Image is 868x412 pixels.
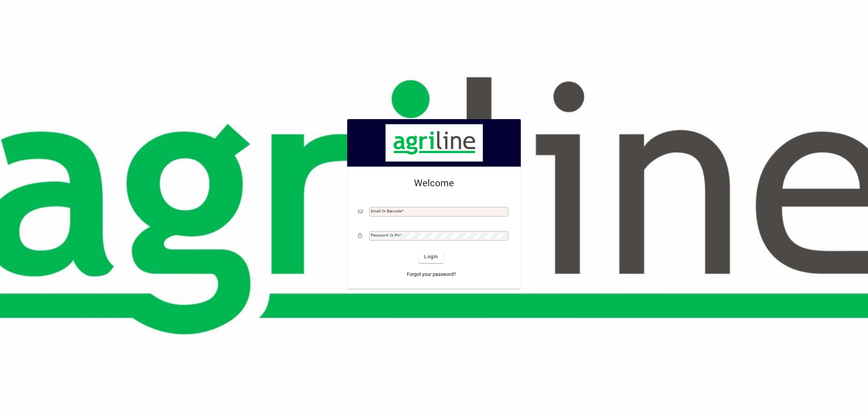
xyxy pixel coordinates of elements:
span: Forgot your password? [407,271,456,278]
mat-label: Email or Barcode [371,209,401,213]
button: Login [419,251,443,263]
a: Forgot your password? [404,268,459,281]
h2: Welcome [358,177,510,189]
mat-label: Password or Pin [371,233,400,238]
span: Login [424,253,438,260]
